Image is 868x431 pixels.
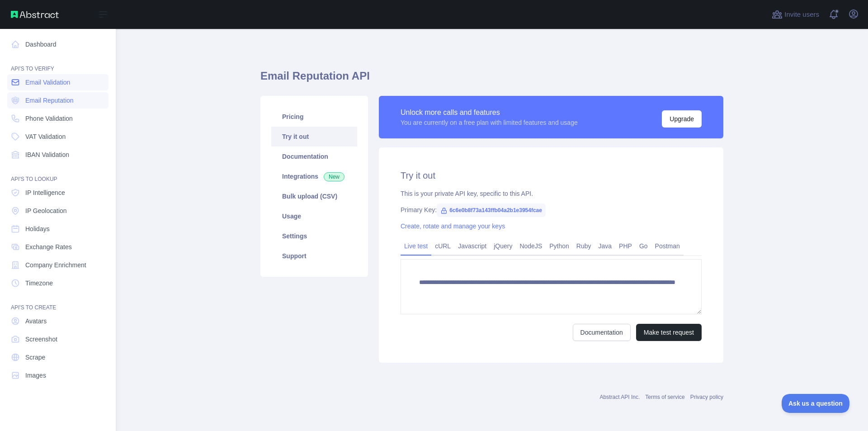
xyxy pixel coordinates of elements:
div: You are currently on a free plan with limited features and usage [401,118,578,127]
a: Postman [651,239,684,253]
span: IBAN Validation [25,150,69,159]
a: cURL [431,239,454,253]
a: Settings [271,226,357,246]
span: IP Geolocation [25,206,67,215]
span: IP Intelligence [25,188,65,197]
a: Email Validation [7,74,108,90]
div: API'S TO LOOKUP [7,165,108,183]
span: Images [25,371,46,380]
a: Integrations New [271,166,357,186]
a: Email Reputation [7,92,108,109]
a: PHP [615,239,636,253]
div: Primary Key: [401,205,702,214]
a: Abstract API Inc. [600,394,640,400]
a: Java [595,239,616,253]
span: Email Reputation [25,96,74,105]
span: Phone Validation [25,114,73,123]
span: 6c6e0b8f73a143ffb04a2b1e3954fcae [437,204,546,217]
a: Privacy policy [690,394,723,400]
a: Go [636,239,651,253]
a: Python [546,239,573,253]
div: API'S TO VERIFY [7,54,108,72]
button: Upgrade [662,110,702,128]
a: Screenshot [7,331,108,347]
a: Terms of service [645,394,684,400]
iframe: Toggle Customer Support [782,394,850,413]
a: Create, rotate and manage your keys [401,223,505,230]
span: Invite users [784,9,819,20]
span: Avatars [25,317,47,326]
a: Usage [271,206,357,226]
span: Scrape [25,353,45,362]
a: Documentation [573,324,631,341]
span: New [324,172,344,181]
span: Exchange Rates [25,242,72,251]
span: Company Enrichment [25,260,86,270]
a: IP Intelligence [7,185,108,201]
a: Ruby [573,239,595,253]
a: Live test [401,239,431,253]
a: Try it out [271,127,357,147]
div: API'S TO CREATE [7,293,108,311]
a: IP Geolocation [7,203,108,219]
a: Javascript [454,239,490,253]
button: Invite users [770,7,821,22]
a: Bulk upload (CSV) [271,186,357,206]
a: Timezone [7,275,108,291]
a: Phone Validation [7,110,108,127]
a: Company Enrichment [7,257,108,273]
span: VAT Validation [25,132,66,141]
span: Timezone [25,279,53,288]
button: Make test request [636,324,702,341]
a: Avatars [7,313,108,329]
a: Support [271,246,357,266]
a: Scrape [7,349,108,365]
h1: Email Reputation API [260,69,723,90]
a: Images [7,367,108,384]
a: jQuery [490,239,516,253]
a: Documentation [271,147,357,166]
a: Dashboard [7,36,108,52]
a: Holidays [7,221,108,237]
span: Email Validation [25,78,70,87]
div: Unlock more calls and features [401,107,578,118]
a: Pricing [271,107,357,127]
img: Abstract API [11,11,59,18]
span: Screenshot [25,335,57,344]
div: This is your private API key, specific to this API. [401,189,702,198]
a: Exchange Rates [7,239,108,255]
a: VAT Validation [7,128,108,145]
h2: Try it out [401,169,702,182]
a: NodeJS [516,239,546,253]
a: IBAN Validation [7,147,108,163]
span: Holidays [25,224,50,233]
